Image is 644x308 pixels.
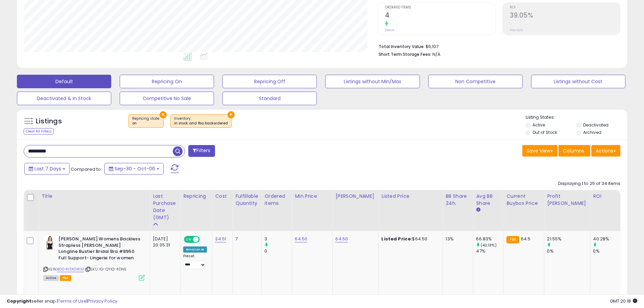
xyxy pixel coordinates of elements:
[428,75,523,88] button: Non Competitive
[379,42,615,50] li: $6,107
[235,193,259,207] div: Fulfillable Quantity
[24,128,54,135] div: Clear All Filters
[36,117,62,126] h5: Listings
[17,92,111,105] button: Deactivated & In Stock
[7,298,117,305] div: seller snap | |
[199,237,210,242] span: OFF
[58,236,141,263] b: [PERSON_NAME] Womens Backless Strapless [PERSON_NAME] Longline Bustier Bridal Bra #8950 Full Supp...
[264,248,292,254] div: 0
[547,248,590,254] div: 0%
[160,111,167,118] button: ×
[264,193,289,207] div: Ordered Items
[476,207,480,213] small: Avg BB Share.
[446,236,468,242] div: 13%
[563,147,584,154] span: Columns
[381,236,437,242] div: $64.50
[593,236,620,242] div: 40.28%
[185,237,193,242] span: ON
[510,6,620,9] span: ROI
[476,236,503,242] div: 66.83%
[120,92,214,105] button: Competitive No Sale
[43,236,57,250] img: 41u5sGqUyLL._SL40_.jpg
[526,114,627,121] p: Listing States:
[446,193,470,207] div: BB Share 24h.
[60,275,71,281] span: FBA
[583,122,609,128] label: Deactivated
[558,181,620,187] div: Displaying 1 to 25 of 34 items
[432,51,440,57] span: N/A
[17,75,111,88] button: Default
[42,193,147,200] div: Title
[85,266,126,272] span: | SKU: 1G-QYIQ-4DN5
[593,193,618,200] div: ROI
[43,236,145,280] div: ASIN:
[591,145,620,157] button: Actions
[120,75,214,88] button: Repricing On
[153,236,175,248] div: [DATE] 20:35:31
[43,275,59,281] span: All listings currently available for purchase on Amazon
[385,11,495,21] h2: 4
[506,193,541,207] div: Current Buybox Price
[295,236,307,242] a: 64.50
[532,129,557,135] label: Out of Stock
[132,116,160,126] span: Repricing state :
[335,236,348,242] a: 64.50
[222,75,317,88] button: Repricing Off
[188,145,215,157] button: Filters
[593,248,620,254] div: 0%
[335,193,376,200] div: [PERSON_NAME]
[532,122,545,128] label: Active
[510,11,620,21] h2: 39.05%
[222,92,317,105] button: Standard
[215,236,226,242] a: 34.51
[104,163,164,174] button: Sep-30 - Oct-06
[183,254,207,269] div: Preset:
[132,121,160,126] div: on
[385,28,395,32] small: Prev: 0
[174,116,228,126] span: Inventory :
[264,236,292,242] div: 3
[235,236,256,242] div: 7
[379,51,431,57] b: Short Term Storage Fees:
[325,75,420,88] button: Listings without Min/Max
[610,298,637,304] span: 2025-10-14 20:18 GMT
[381,193,440,200] div: Listed Price
[174,121,228,126] div: in stock and fba backordered
[228,111,235,118] button: ×
[57,266,84,272] a: B004V3X0WM
[558,145,590,157] button: Columns
[183,193,209,200] div: Repricing
[381,236,412,242] b: Listed Price:
[510,28,523,32] small: Prev: N/A
[71,166,102,172] span: Compared to:
[295,193,330,200] div: Min Price
[506,236,519,243] small: FBA
[385,6,495,9] span: Ordered Items
[522,145,557,157] button: Save View
[183,246,207,253] div: Amazon AI
[476,193,501,207] div: Avg BB Share
[7,298,31,304] strong: Copyright
[88,298,117,304] a: Privacy Policy
[34,165,61,172] span: Last 7 Days
[379,44,425,49] b: Total Inventory Value:
[547,236,590,242] div: 21.55%
[476,248,503,254] div: 47%
[115,165,155,172] span: Sep-30 - Oct-06
[215,193,230,200] div: Cost
[24,163,70,174] button: Last 7 Days
[547,193,587,207] div: Profit [PERSON_NAME]
[58,298,87,304] a: Terms of Use
[153,193,177,221] div: Last Purchase Date (GMT)
[521,236,531,242] span: 64.5
[583,129,601,135] label: Archived
[481,242,497,248] small: (42.19%)
[531,75,625,88] button: Listings without Cost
